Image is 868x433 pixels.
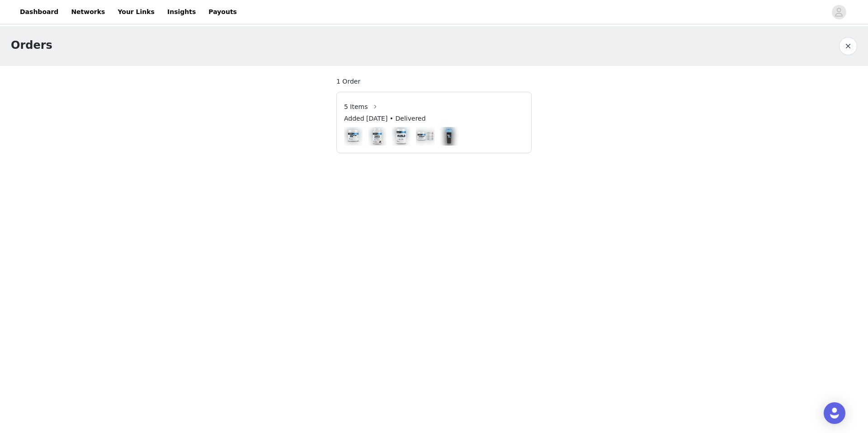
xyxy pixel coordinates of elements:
div: Open Intercom Messenger [824,402,845,424]
a: Networks [66,2,110,22]
a: Your Links [112,2,160,22]
a: Dashboard [14,2,64,22]
img: TL Shaker Bottle [443,127,455,146]
img: Build [392,127,410,146]
img: Creatine HMB [344,127,363,146]
a: Insights [162,2,201,22]
h1: Orders [11,37,52,53]
a: Payouts [203,2,242,22]
img: Grass-Fed Whey Protein Isolate [368,127,387,146]
span: 1 Order [336,77,360,86]
img: Image Background Blur [440,125,458,148]
img: Hydrate + Free Sample Pack [416,127,434,146]
span: 5 Items [344,102,368,112]
div: avatar [835,5,843,19]
span: Added [DATE] • Delivered [344,114,426,123]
